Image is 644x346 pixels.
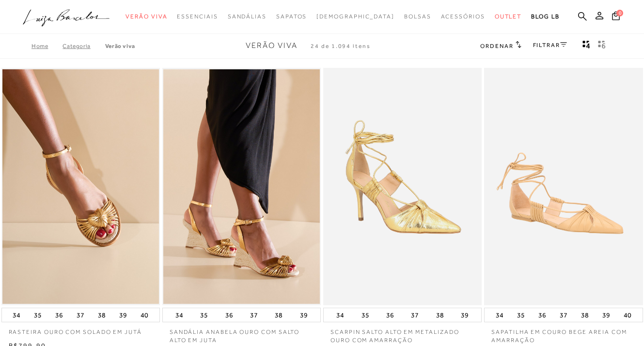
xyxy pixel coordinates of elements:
[126,13,167,20] span: Verão Viva
[173,308,186,322] button: 34
[531,13,559,20] span: BLOG LB
[324,69,481,304] a: SCARPIN SALTO ALTO EM METALIZADO OURO COM AMARRAÇÃO SCARPIN SALTO ALTO EM METALIZADO OURO COM AMA...
[485,69,642,304] a: SAPATILHA EM COURO BEGE AREIA COM AMARRAÇÃO SAPATILHA EM COURO BEGE AREIA COM AMARRAÇÃO
[63,43,105,49] a: Categoria
[484,322,643,345] a: SAPATILHA EM COURO BEGE AREIA COM AMARRAÇÃO
[535,308,549,322] button: 36
[316,8,394,26] a: noSubCategoriesText
[162,322,321,345] a: SANDÁLIA ANABELA OURO COM SALTO ALTO EM JUTA
[177,8,218,26] a: categoryNavScreenReaderText
[105,43,135,49] a: Verão Viva
[333,308,347,322] button: 34
[228,13,267,20] span: Sandálias
[163,69,320,304] img: SANDÁLIA ANABELA OURO COM SALTO ALTO EM JUTA
[31,43,63,49] a: Home
[531,8,559,26] a: BLOG LB
[138,308,151,322] button: 40
[31,308,45,322] button: 35
[316,13,394,20] span: [DEMOGRAPHIC_DATA]
[514,308,528,322] button: 35
[126,8,167,26] a: categoryNavScreenReaderText
[297,308,311,322] button: 39
[311,43,371,49] span: 24 de 1.094 itens
[495,13,522,20] span: Outlet
[52,308,66,322] button: 36
[359,308,372,322] button: 35
[578,308,592,322] button: 38
[2,69,159,304] a: RASTEIRA OURO COM SOLADO EM JUTÁ RASTEIRA OURO COM SOLADO EM JUTÁ
[580,40,593,52] button: Mostrar 4 produtos por linha
[609,11,623,24] button: 0
[458,308,471,322] button: 39
[324,69,481,304] img: SCARPIN SALTO ALTO EM METALIZADO OURO COM AMARRAÇÃO
[116,308,130,322] button: 39
[1,322,160,336] a: RASTEIRA OURO COM SOLADO EM JUTÁ
[2,69,159,304] img: RASTEIRA OURO COM SOLADO EM JUTÁ
[408,308,422,322] button: 37
[433,308,447,322] button: 38
[246,41,298,50] span: Verão Viva
[599,308,613,322] button: 39
[276,13,307,20] span: Sapatos
[247,308,261,322] button: 37
[441,8,485,26] a: categoryNavScreenReaderText
[197,308,211,322] button: 35
[404,8,431,26] a: categoryNavScreenReaderText
[177,13,218,20] span: Essenciais
[222,308,236,322] button: 36
[323,322,482,345] a: SCARPIN SALTO ALTO EM METALIZADO OURO COM AMARRAÇÃO
[495,8,522,26] a: categoryNavScreenReaderText
[95,308,109,322] button: 38
[616,10,623,16] span: 0
[404,13,431,20] span: Bolsas
[441,13,485,20] span: Acessórios
[10,308,23,322] button: 34
[533,42,567,48] a: FILTRAR
[276,8,307,26] a: categoryNavScreenReaderText
[272,308,285,322] button: 38
[595,40,609,52] button: gridText6Desc
[493,308,506,322] button: 34
[480,43,513,49] span: Ordenar
[485,69,642,304] img: SAPATILHA EM COURO BEGE AREIA COM AMARRAÇÃO
[228,8,267,26] a: categoryNavScreenReaderText
[74,308,87,322] button: 37
[557,308,570,322] button: 37
[621,308,634,322] button: 40
[163,69,320,304] a: SANDÁLIA ANABELA OURO COM SALTO ALTO EM JUTA SANDÁLIA ANABELA OURO COM SALTO ALTO EM JUTA
[383,308,397,322] button: 36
